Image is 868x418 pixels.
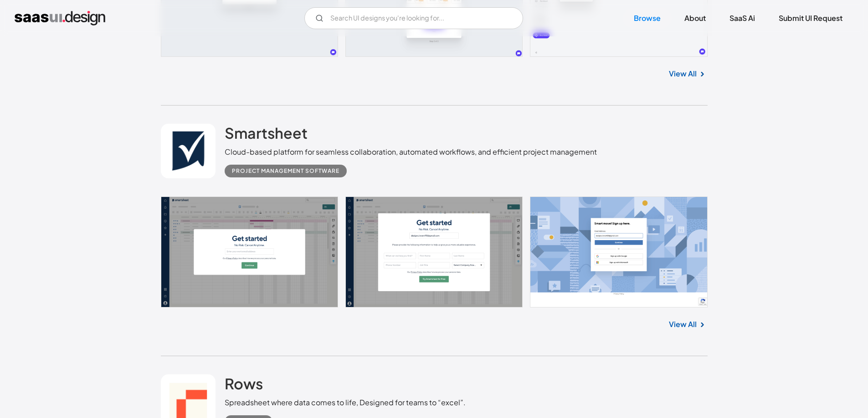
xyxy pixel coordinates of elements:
[225,374,263,397] a: Rows
[304,7,523,29] input: Search UI designs you're looking for...
[232,166,339,176] div: Project Management Software
[225,146,597,157] div: Cloud-based platform for seamless collaboration, automated workflows, and efficient project manag...
[225,124,308,142] h2: Smartsheet
[225,374,263,393] h2: Rows
[719,8,766,28] a: SaaS Ai
[304,7,523,29] form: Email Form
[768,8,853,28] a: Submit UI Request
[669,319,697,330] a: View All
[669,68,697,79] a: View All
[225,397,466,408] div: Spreadsheet where data comes to life, Designed for teams to “excel”.
[623,8,672,28] a: Browse
[225,124,308,146] a: Smartsheet
[673,8,717,28] a: About
[15,11,105,25] a: home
